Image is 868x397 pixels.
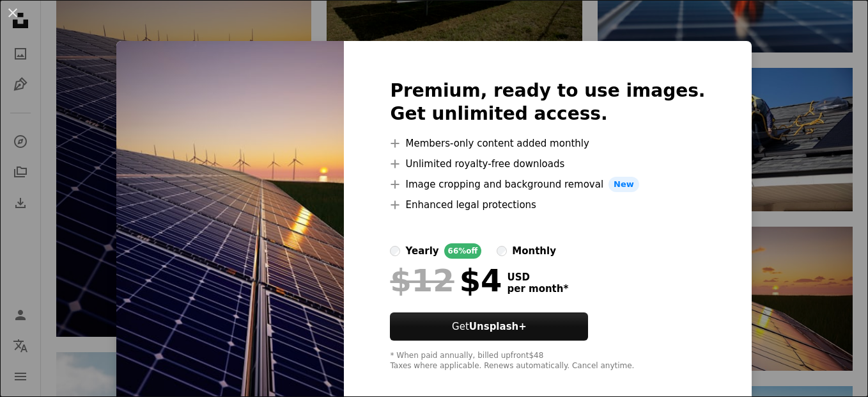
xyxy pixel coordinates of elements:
div: yearly [405,243,438,259]
li: Image cropping and background removal [390,177,705,192]
div: * When paid annually, billed upfront $48 Taxes where applicable. Renews automatically. Cancel any... [390,351,705,371]
div: $4 [390,264,502,297]
span: $12 [390,264,454,297]
strong: Unsplash+ [469,321,527,332]
div: monthly [512,243,556,259]
li: Unlimited royalty-free downloads [390,156,705,172]
span: New [608,177,639,192]
button: GetUnsplash+ [390,312,588,341]
li: Members-only content added monthly [390,136,705,151]
input: monthly [497,246,507,256]
span: USD [507,271,568,283]
input: yearly66%off [390,246,400,256]
div: 66% off [444,243,482,259]
span: per month * [507,283,568,295]
h2: Premium, ready to use images. Get unlimited access. [390,79,705,126]
li: Enhanced legal protections [390,197,705,213]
